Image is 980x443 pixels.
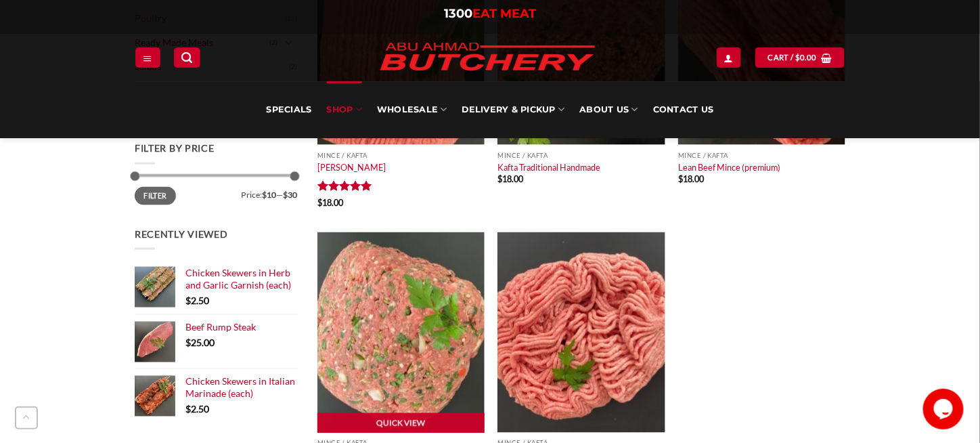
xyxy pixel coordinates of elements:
img: Lamb Kafta [317,232,485,433]
bdi: 18.00 [497,173,523,184]
div: Price: — [135,187,297,199]
a: [PERSON_NAME] [317,162,386,173]
span: EAT MEAT [472,6,536,21]
span: $ [678,173,683,184]
span: $ [795,51,800,64]
img: Abu Ahmad Butchery [369,34,606,81]
span: 1300 [444,6,472,21]
img: Lamb Fine Mince [497,232,665,433]
span: $ [185,337,191,349]
p: Mince / Kafta [317,152,485,159]
span: Chicken Skewers in Herb and Garlic Garnish (each) [185,267,291,291]
a: Search [174,47,200,67]
a: Chicken Skewers in Italian Marinade (each) [185,376,297,401]
span: $ [185,404,191,415]
span: Filter by price [135,142,215,154]
span: $ [317,197,322,208]
a: Kafta Traditional Handmade [497,162,600,173]
bdi: 25.00 [185,337,215,349]
span: Recently Viewed [135,228,228,240]
div: Rated 5 out of 5 [317,180,372,193]
span: $ [185,295,191,306]
a: Beef Rump Steak [185,322,297,334]
span: $ [497,173,502,184]
a: Delivery & Pickup [462,81,565,138]
a: About Us [579,81,638,138]
a: Wholesale [377,81,447,138]
a: Lean Beef Mince (premium) [678,162,780,173]
a: View cart [755,47,845,67]
span: $30 [283,190,297,200]
bdi: 18.00 [317,197,343,208]
a: Specials [266,81,311,138]
a: SHOP [327,81,362,138]
span: $10 [262,190,276,200]
bdi: 0.00 [795,53,817,62]
iframe: chat widget [923,389,966,429]
a: Login [717,47,741,67]
p: Mince / Kafta [678,152,845,159]
a: Quick View [317,413,485,434]
span: Cart / [768,51,817,64]
a: Contact Us [653,81,714,138]
span: Rated out of 5 [317,180,372,196]
bdi: 2.50 [185,404,209,415]
button: Go to top [15,406,38,429]
button: Filter [135,187,176,205]
a: Chicken Skewers in Herb and Garlic Garnish (each) [185,267,297,292]
span: Chicken Skewers in Italian Marinade (each) [185,376,295,400]
a: 1300EAT MEAT [444,6,536,21]
bdi: 2.50 [185,295,209,306]
p: Mince / Kafta [497,152,665,159]
span: Beef Rump Steak [185,322,256,333]
bdi: 18.00 [678,173,704,184]
a: Menu [135,47,160,67]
